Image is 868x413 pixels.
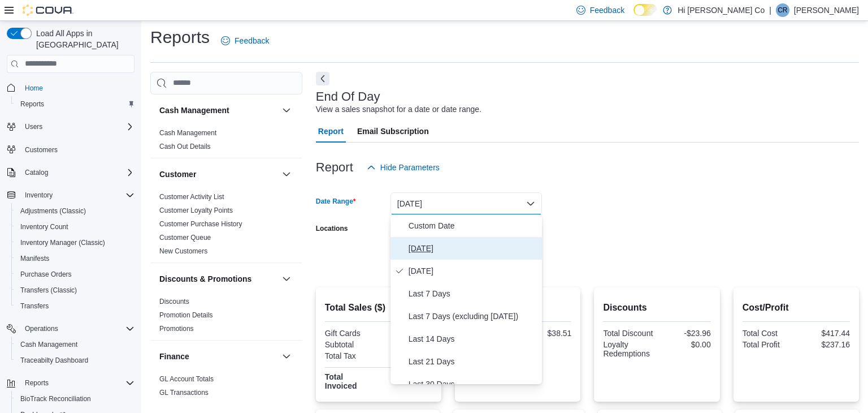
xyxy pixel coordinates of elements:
[20,143,62,157] a: Customers
[11,235,139,251] button: Inventory Manager (Classic)
[633,4,657,16] input: Dark Mode
[16,283,81,297] a: Transfers (Classic)
[776,3,789,17] div: Chris Reves
[25,145,58,154] span: Customers
[25,378,49,388] span: Reports
[381,372,432,381] div: $762.57
[159,388,209,397] span: GL Transactions
[159,169,196,180] h3: Customer
[20,100,44,109] span: Reports
[381,329,432,338] div: $0.00
[316,224,348,233] label: Locations
[316,197,356,206] label: Date Range
[16,252,134,265] span: Manifests
[20,270,72,279] span: Purchase Orders
[603,301,710,315] h2: Discounts
[743,301,850,315] h2: Cost/Profit
[25,168,48,177] span: Catalog
[11,352,139,368] button: Traceabilty Dashboard
[280,272,293,286] button: Discounts & Promotions
[159,142,211,151] span: Cash Out Details
[20,238,105,247] span: Inventory Manager (Classic)
[16,97,49,111] a: Reports
[2,375,139,391] button: Reports
[659,340,711,349] div: $0.00
[409,219,537,233] span: Custom Date
[16,204,134,218] span: Adjustments (Classic)
[150,126,302,158] div: Cash Management
[11,337,139,352] button: Cash Management
[216,29,274,52] a: Feedback
[409,242,537,255] span: [DATE]
[16,392,96,406] a: BioTrack Reconciliation
[590,5,624,16] span: Feedback
[25,191,53,200] span: Inventory
[778,3,787,17] span: CR
[159,247,207,255] a: New Customers
[20,143,134,157] span: Customers
[380,162,440,173] span: Hide Parameters
[20,254,49,263] span: Manifests
[150,190,302,263] div: Customer
[16,236,110,249] a: Inventory Manager (Classic)
[159,206,233,215] span: Customer Loyalty Points
[390,192,542,215] button: [DATE]
[20,356,88,365] span: Traceabilty Dashboard
[16,268,134,281] span: Purchase Orders
[159,105,277,116] button: Cash Management
[159,311,213,319] a: Promotion Details
[316,90,380,104] h3: End Of Day
[16,252,54,265] a: Manifests
[325,351,376,360] div: Total Tax
[20,376,134,390] span: Reports
[325,301,432,315] h2: Total Sales ($)
[520,329,571,338] div: $38.51
[20,322,63,335] button: Operations
[16,220,73,234] a: Inventory Count
[159,129,216,137] a: Cash Management
[20,166,53,179] button: Catalog
[20,188,57,202] button: Inventory
[16,338,134,351] span: Cash Management
[11,96,139,112] button: Reports
[20,376,53,390] button: Reports
[159,143,211,150] a: Cash Out Details
[16,97,134,111] span: Reports
[20,394,91,403] span: BioTrack Reconciliation
[11,219,139,235] button: Inventory Count
[743,340,794,349] div: Total Profit
[25,324,58,333] span: Operations
[20,120,47,134] button: Users
[325,329,376,338] div: Gift Cards
[20,222,68,231] span: Inventory Count
[11,282,139,298] button: Transfers (Classic)
[794,3,859,17] p: [PERSON_NAME]
[409,287,537,300] span: Last 7 Days
[20,206,86,216] span: Adjustments (Classic)
[280,350,293,363] button: Finance
[159,247,207,256] span: New Customers
[316,161,353,174] h3: Report
[16,268,76,281] a: Purchase Orders
[159,375,214,384] span: GL Account Totals
[20,188,134,202] span: Inventory
[159,169,277,180] button: Customer
[11,298,139,314] button: Transfers
[16,283,134,297] span: Transfers (Classic)
[280,167,293,181] button: Customer
[16,299,53,313] a: Transfers
[16,338,82,351] a: Cash Management
[2,141,139,158] button: Customers
[409,355,537,368] span: Last 21 Days
[2,165,139,180] button: Catalog
[159,375,214,383] a: GL Account Totals
[318,120,344,143] span: Report
[159,273,277,285] button: Discounts & Promotions
[316,72,329,85] button: Next
[159,389,209,397] a: GL Transactions
[20,120,134,134] span: Users
[32,28,134,50] span: Load All Apps in [GEOGRAPHIC_DATA]
[150,26,210,49] h1: Reports
[150,295,302,340] div: Discounts & Promotions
